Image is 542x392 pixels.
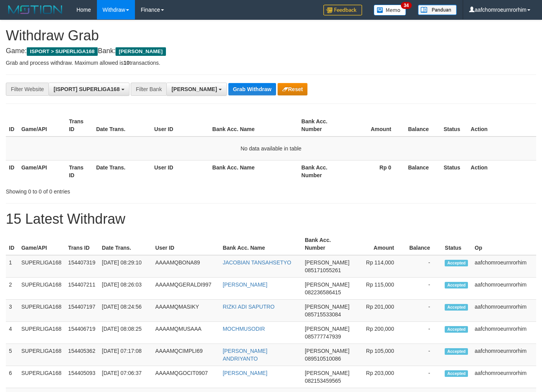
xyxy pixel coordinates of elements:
[171,86,217,92] span: [PERSON_NAME]
[471,300,536,322] td: aafchomroeurnrorhim
[65,322,99,344] td: 154406719
[278,83,307,95] button: Reset
[223,259,291,266] a: JACOBIAN TANSAHSETYO
[6,136,536,161] td: No data available in table
[93,114,151,136] th: Date Trans.
[352,278,406,300] td: Rp 115,000
[406,366,442,388] td: -
[406,255,442,278] td: -
[65,278,99,300] td: 154407211
[152,278,220,300] td: AAAAMQGERALDI997
[223,304,274,310] a: RIZKI ADI SAPUTRO
[445,304,468,311] span: Accepted
[209,160,299,182] th: Bank Acc. Name
[223,281,267,288] a: [PERSON_NAME]
[27,47,98,56] span: ISPORT > SUPERLIGA168
[152,366,220,388] td: AAAAMQGOCIT0907
[403,114,440,136] th: Balance
[418,5,457,15] img: panduan.png
[406,344,442,366] td: -
[440,114,468,136] th: Status
[152,233,220,255] th: User ID
[66,114,93,136] th: Trans ID
[445,326,468,333] span: Accepted
[166,83,226,96] button: [PERSON_NAME]
[471,278,536,300] td: aafchomroeurnrorhim
[352,366,406,388] td: Rp 203,000
[6,83,48,96] div: Filter Website
[6,211,536,227] h1: 15 Latest Withdraw
[66,160,93,182] th: Trans ID
[219,233,302,255] th: Bank Acc. Name
[352,255,406,278] td: Rp 114,000
[346,114,403,136] th: Amount
[6,114,18,136] th: ID
[6,28,536,43] h1: Withdraw Grab
[18,300,65,322] td: SUPERLIGA168
[352,344,406,366] td: Rp 105,000
[223,348,267,362] a: [PERSON_NAME] ANDRIYANTO
[298,114,346,136] th: Bank Acc. Number
[6,233,18,255] th: ID
[471,322,536,344] td: aafchomroeurnrorhim
[6,47,536,55] h4: Game: Bank:
[18,278,65,300] td: SUPERLIGA168
[346,160,403,182] th: Rp 0
[305,333,341,340] span: Copy 085777747939 to clipboard
[18,233,65,255] th: Game/API
[305,356,341,362] span: Copy 089510510086 to clipboard
[323,5,362,16] img: Feedback.jpg
[152,344,220,366] td: AAAAMQCIMPLI69
[471,233,536,255] th: Op
[406,300,442,322] td: -
[99,278,152,300] td: [DATE] 08:26:03
[445,370,468,377] span: Accepted
[228,83,276,95] button: Grab Withdraw
[18,322,65,344] td: SUPERLIGA168
[6,160,18,182] th: ID
[123,60,129,66] strong: 10
[223,370,267,376] a: [PERSON_NAME]
[352,322,406,344] td: Rp 200,000
[298,160,346,182] th: Bank Acc. Number
[445,260,468,266] span: Accepted
[18,160,66,182] th: Game/API
[151,160,209,182] th: User ID
[352,233,406,255] th: Amount
[18,255,65,278] td: SUPERLIGA168
[152,255,220,278] td: AAAAMQBONA89
[468,160,536,182] th: Action
[99,255,152,278] td: [DATE] 08:29:10
[65,344,99,366] td: 154405362
[54,86,119,92] span: [ISPORT] SUPERLIGA168
[18,344,65,366] td: SUPERLIGA168
[471,366,536,388] td: aafchomroeurnrorhim
[302,233,352,255] th: Bank Acc. Number
[99,366,152,388] td: [DATE] 07:06:37
[131,83,166,96] div: Filter Bank
[471,255,536,278] td: aafchomroeurnrorhim
[401,2,411,9] span: 34
[6,322,18,344] td: 4
[374,5,406,16] img: Button%20Memo.svg
[305,311,341,318] span: Copy 085715533084 to clipboard
[305,370,349,376] span: [PERSON_NAME]
[305,259,349,266] span: [PERSON_NAME]
[99,233,152,255] th: Date Trans.
[48,83,129,96] button: [ISPORT] SUPERLIGA168
[65,233,99,255] th: Trans ID
[471,344,536,366] td: aafchomroeurnrorhim
[116,47,166,56] span: [PERSON_NAME]
[6,185,220,195] div: Showing 0 to 0 of 0 entries
[352,300,406,322] td: Rp 201,000
[305,281,349,288] span: [PERSON_NAME]
[6,59,536,67] p: Grab and process withdraw. Maximum allowed is transactions.
[6,344,18,366] td: 5
[152,300,220,322] td: AAAAMQMASIKY
[406,278,442,300] td: -
[403,160,440,182] th: Balance
[18,366,65,388] td: SUPERLIGA168
[305,378,341,384] span: Copy 082153459565 to clipboard
[445,348,468,355] span: Accepted
[99,300,152,322] td: [DATE] 08:24:56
